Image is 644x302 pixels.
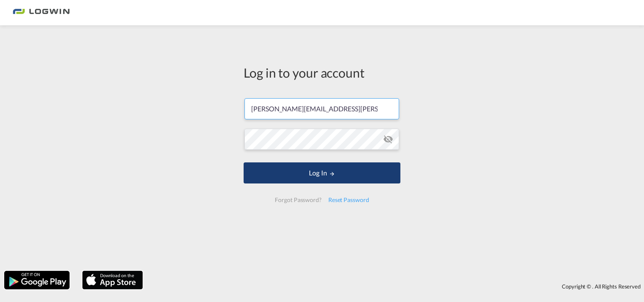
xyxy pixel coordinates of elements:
[147,279,644,294] div: Copyright © . All Rights Reserved
[244,98,399,119] input: Enter email/phone number
[244,162,400,183] button: LOGIN
[13,3,70,22] img: 2761ae10d95411efa20a1f5e0282d2d7.png
[383,134,393,144] md-icon: icon-eye-off
[271,192,325,208] div: Forgot Password?
[81,270,144,290] img: apple.png
[244,64,400,81] div: Log in to your account
[3,270,70,290] img: google.png
[325,192,373,208] div: Reset Password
